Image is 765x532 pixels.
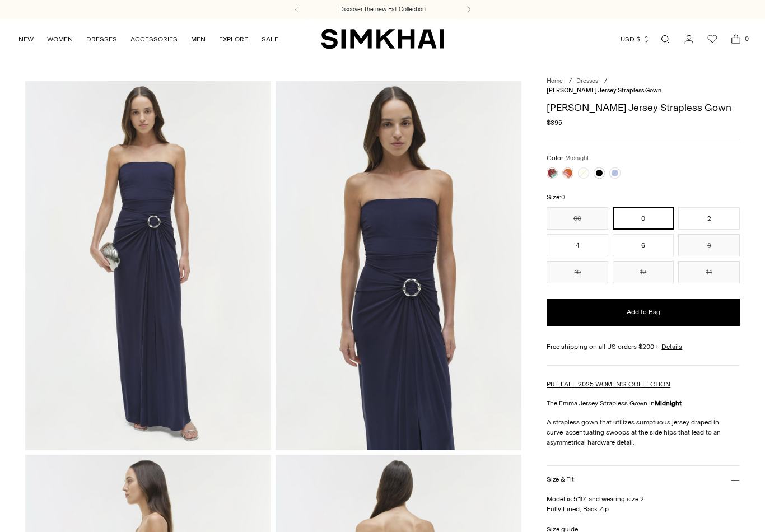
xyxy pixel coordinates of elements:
span: 0 [741,34,752,44]
div: / [604,77,607,86]
a: EXPLORE [219,27,248,52]
nav: breadcrumbs [547,77,740,95]
button: 10 [547,261,608,283]
span: Midnight [565,155,589,162]
button: 00 [547,207,608,230]
a: Home [547,77,563,85]
span: 0 [561,194,565,201]
p: A strapless gown that utilizes sumptuous jersey draped in curve-accentuating swoops at the side h... [547,417,740,447]
button: 12 [613,261,674,283]
div: / [569,77,572,86]
button: Size & Fit [547,466,740,494]
h1: [PERSON_NAME] Jersey Strapless Gown [547,102,740,113]
button: Add to Bag [547,299,740,326]
h3: Size & Fit [547,476,573,483]
button: 0 [613,207,674,230]
img: Emma Jersey Strapless Gown [25,81,271,450]
img: Emma Jersey Strapless Gown [276,81,521,450]
label: Color: [547,153,589,164]
a: Discover the new Fall Collection [339,5,426,14]
strong: Midnight [655,399,682,407]
button: 14 [678,261,740,283]
a: Dresses [576,77,598,85]
a: MEN [191,27,206,52]
button: 6 [613,234,674,256]
span: Add to Bag [627,307,660,317]
p: The Emma Jersey Strapless Gown in [547,398,740,408]
a: Go to the account page [678,28,700,50]
div: Free shipping on all US orders $200+ [547,342,740,352]
a: Wishlist [701,28,724,50]
a: Details [661,342,682,352]
a: ACCESSORIES [130,27,178,52]
a: Open search modal [654,28,677,50]
a: SIMKHAI [321,28,444,50]
span: $895 [547,118,562,128]
a: Open cart modal [725,28,747,50]
span: [PERSON_NAME] Jersey Strapless Gown [547,87,661,94]
button: 8 [678,234,740,256]
label: Size: [547,192,565,203]
a: SALE [262,27,278,52]
button: USD $ [621,27,650,52]
a: PRE FALL 2025 WOMEN'S COLLECTION [547,380,670,388]
button: 2 [678,207,740,230]
button: 4 [547,234,608,256]
a: WOMEN [47,27,73,52]
p: Model is 5'10" and wearing size 2 Fully Lined, Back Zip [547,494,740,514]
a: DRESSES [86,27,117,52]
a: NEW [18,27,34,52]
